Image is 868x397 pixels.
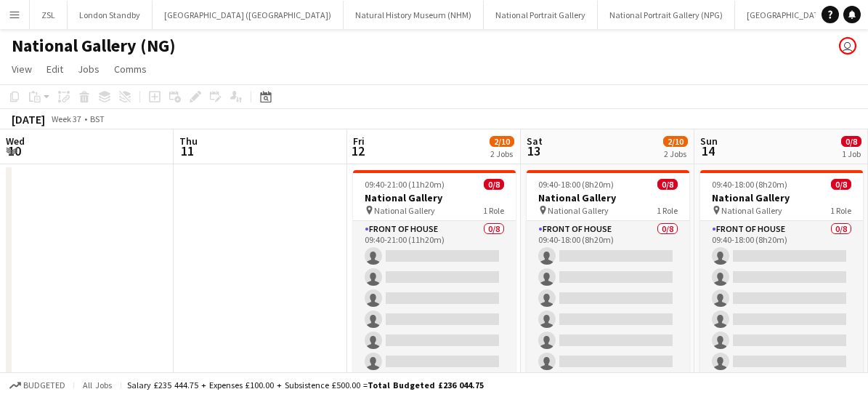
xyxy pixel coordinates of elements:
[365,179,445,190] span: 09:40-21:00 (11h20m)
[48,113,84,124] span: Week 37
[353,135,365,148] span: Fri
[127,380,484,390] div: Salary £235 444.75 + Expenses £100.00 + Subsistence £500.00 =
[490,148,514,159] div: 2 Jobs
[524,143,543,159] span: 13
[90,113,105,124] div: BST
[839,37,856,55] app-user-avatar: Claudia Lewis
[538,179,614,190] span: 09:40-18:00 (8h20m)
[177,143,198,159] span: 11
[30,1,68,29] button: ZSL
[374,205,435,216] span: National Gallery
[7,377,68,393] button: Budgeted
[351,143,365,159] span: 12
[108,60,153,79] a: Comms
[344,1,484,29] button: Natural History Museum (NHM)
[527,191,689,204] h3: National Gallery
[664,148,687,159] div: 2 Jobs
[700,191,863,204] h3: National Gallery
[841,136,861,147] span: 0/8
[663,136,688,147] span: 2/10
[46,63,63,76] span: Edit
[700,135,718,148] span: Sun
[80,380,115,390] span: All jobs
[179,135,198,148] span: Thu
[353,191,516,204] h3: National Gallery
[114,63,147,76] span: Comms
[72,60,105,79] a: Jobs
[700,170,863,385] app-job-card: 09:40-18:00 (8h20m)0/8National Gallery National Gallery1 RoleFront of House0/809:40-18:00 (8h20m)
[657,179,678,190] span: 0/8
[353,170,516,385] app-job-card: 09:40-21:00 (11h20m)0/8National Gallery National Gallery1 RoleFront of House0/809:40-21:00 (11h20m)
[712,179,787,190] span: 09:40-18:00 (8h20m)
[598,1,735,29] button: National Portrait Gallery (NPG)
[484,179,504,190] span: 0/8
[68,1,153,29] button: London Standby
[527,170,689,385] app-job-card: 09:40-18:00 (8h20m)0/8National Gallery National Gallery1 RoleFront of House0/809:40-18:00 (8h20m)
[368,380,484,390] span: Total Budgeted £236 044.75
[23,380,65,390] span: Budgeted
[548,205,609,216] span: National Gallery
[78,63,100,76] span: Jobs
[12,35,176,57] h1: National Gallery (NG)
[12,112,45,127] div: [DATE]
[12,63,32,76] span: View
[527,135,543,148] span: Sat
[6,135,25,148] span: Wed
[657,205,678,216] span: 1 Role
[735,1,861,29] button: [GEOGRAPHIC_DATA] (HES)
[483,205,504,216] span: 1 Role
[6,60,38,79] a: View
[830,205,851,216] span: 1 Role
[41,60,69,79] a: Edit
[484,1,598,29] button: National Portrait Gallery
[698,143,718,159] span: 14
[153,1,344,29] button: [GEOGRAPHIC_DATA] ([GEOGRAPHIC_DATA])
[4,143,25,159] span: 10
[831,179,851,190] span: 0/8
[842,148,861,159] div: 1 Job
[721,205,782,216] span: National Gallery
[490,136,514,147] span: 2/10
